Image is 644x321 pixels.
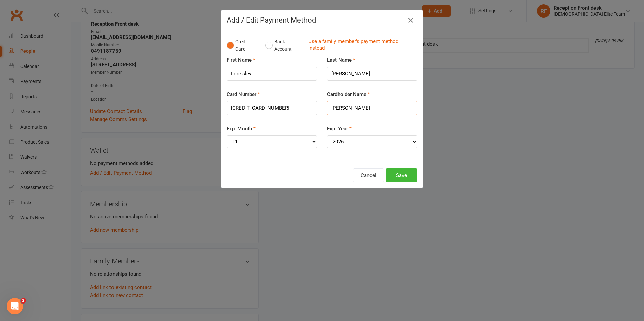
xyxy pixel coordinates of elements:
iframe: Intercom live chat [7,298,23,314]
button: Save [386,168,417,182]
button: Cancel [353,168,384,182]
label: Last Name [327,56,355,64]
input: Name on card [327,101,417,115]
span: 2 [21,298,26,304]
button: Credit Card [227,35,258,56]
label: First Name [227,56,255,64]
label: Card Number [227,90,260,98]
button: Bank Account [265,35,303,56]
input: XXXX-XXXX-XXXX-XXXX [227,101,317,115]
label: Exp. Month [227,124,256,133]
a: Use a family member's payment method instead [308,38,414,53]
button: Close [405,15,416,26]
h4: Add / Edit Payment Method [227,16,417,24]
label: Cardholder Name [327,90,370,98]
label: Exp. Year [327,124,352,133]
